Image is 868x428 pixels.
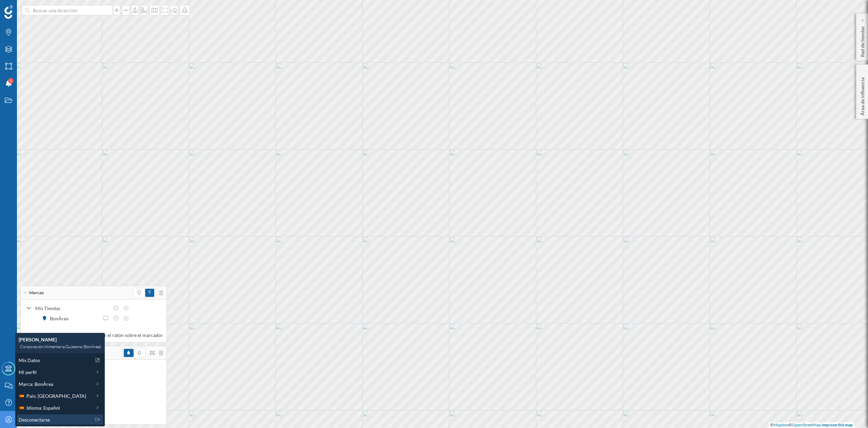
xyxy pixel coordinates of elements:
div: Corporación Alimentaria Guissona (BonÀrea) [19,343,101,350]
a: Improve this map [822,422,853,427]
p: Red de tiendas [859,24,866,57]
a: OpenStreetMap [792,422,821,427]
span: Soporte [14,5,38,11]
a: Mapbox [774,422,789,427]
div: BonÀrea [50,315,72,322]
span: Mi perfil [19,369,37,376]
span: 5 [10,77,12,84]
div: [PERSON_NAME] [19,336,101,343]
span: Idioma: Español [26,404,60,411]
span: Marcas [29,290,44,296]
span: Marca: BonÀrea [19,380,53,388]
span: Mis Datos [19,357,40,364]
div: Mis Tiendas [35,305,109,312]
img: Geoblink Logo [4,5,13,19]
span: Desconectarse [19,416,50,423]
div: © © [769,422,854,428]
span: País: [GEOGRAPHIC_DATA] [26,392,86,399]
p: Área de influencia [859,75,866,115]
label: Mostrar variables internas al pasar el ratón sobre el marcador [24,332,163,339]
